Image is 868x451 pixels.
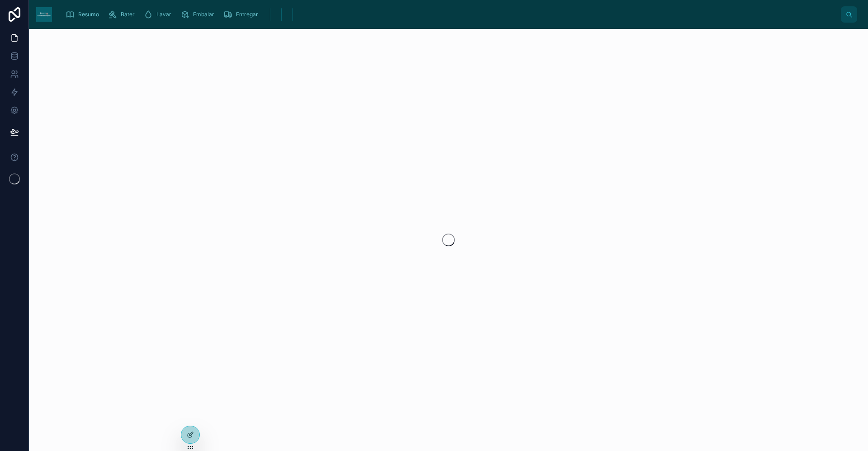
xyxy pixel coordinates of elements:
[193,11,214,18] span: Embalar
[59,5,841,24] div: scrollable content
[121,11,135,18] span: Bater
[178,6,221,23] a: Embalar
[221,6,264,23] a: Entregar
[236,11,258,18] span: Entregar
[141,6,178,23] a: Lavar
[78,11,99,18] span: Resumo
[105,6,141,23] a: Bater
[63,6,105,23] a: Resumo
[36,7,52,22] img: App logo
[156,11,171,18] span: Lavar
